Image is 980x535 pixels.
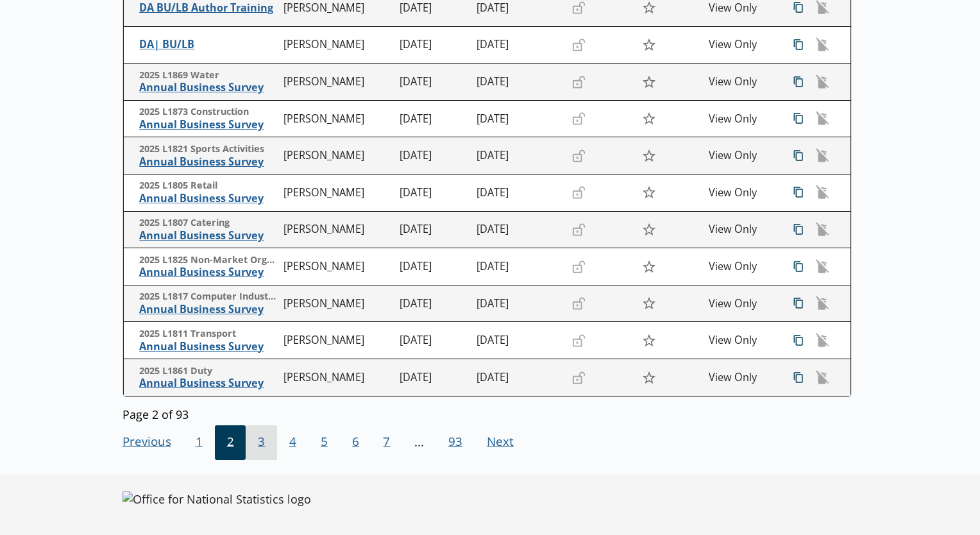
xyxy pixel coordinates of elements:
td: [DATE] [394,322,472,359]
button: Star [635,328,663,353]
td: [PERSON_NAME] [278,322,394,359]
span: DA BU/LB Author Training [139,1,278,15]
img: Office for National Statistics logo [122,491,311,507]
button: Previous [122,425,183,460]
td: View Only [704,100,781,137]
button: 6 [340,425,371,460]
td: [PERSON_NAME] [278,211,394,248]
button: Star [635,291,663,316]
span: Annual Business Survey [139,118,278,132]
button: 2 [215,425,246,460]
td: [DATE] [394,285,472,322]
span: Annual Business Survey [139,340,278,353]
span: Annual Business Survey [139,192,278,205]
td: [DATE] [471,359,557,396]
span: Annual Business Survey [139,155,278,169]
td: [DATE] [471,100,557,137]
span: 2025 L1869 Water [139,69,278,81]
td: [DATE] [394,359,472,396]
button: Star [635,217,663,242]
span: Annual Business Survey [139,303,278,316]
button: 5 [308,425,340,460]
td: [DATE] [471,26,557,64]
td: [DATE] [394,174,472,212]
button: 3 [246,425,277,460]
span: 2025 L1825 Non-Market Organisations [139,254,278,266]
span: DA| BU/LB [139,38,278,51]
td: [DATE] [471,248,557,285]
td: [DATE] [471,64,557,101]
td: View Only [704,285,781,322]
span: 2025 L1817 Computer Industry [139,291,278,303]
td: [DATE] [471,174,557,212]
td: [PERSON_NAME] [278,174,394,212]
span: 2025 L1807 Catering [139,217,278,229]
span: Annual Business Survey [139,266,278,279]
button: Star [635,180,663,205]
div: Page 2 of 93 [122,403,852,421]
button: Star [635,106,663,131]
td: View Only [704,359,781,396]
button: 1 [183,425,215,460]
td: [PERSON_NAME] [278,137,394,174]
td: [DATE] [471,285,557,322]
span: Annual Business Survey [139,81,278,94]
td: [PERSON_NAME] [278,64,394,101]
td: View Only [704,174,781,212]
button: 93 [436,425,475,460]
button: Star [635,365,663,389]
td: [DATE] [394,26,472,64]
td: [DATE] [394,100,472,137]
button: Star [635,144,663,168]
span: 2025 L1861 Duty [139,365,278,377]
td: View Only [704,26,781,64]
td: [DATE] [394,137,472,174]
td: [PERSON_NAME] [278,100,394,137]
td: [DATE] [394,248,472,285]
td: View Only [704,322,781,359]
button: Star [635,69,663,94]
td: [PERSON_NAME] [278,26,394,64]
td: [DATE] [394,64,472,101]
td: View Only [704,211,781,248]
td: [DATE] [471,211,557,248]
td: [PERSON_NAME] [278,285,394,322]
button: 7 [371,425,403,460]
button: Next [475,425,526,460]
td: [PERSON_NAME] [278,248,394,285]
td: View Only [704,137,781,174]
td: View Only [704,248,781,285]
td: [DATE] [471,322,557,359]
button: 4 [277,425,308,460]
span: Annual Business Survey [139,377,278,390]
span: 2025 L1805 Retail [139,180,278,192]
span: 2025 L1811 Transport [139,328,278,340]
td: [DATE] [394,211,472,248]
span: 2025 L1821 Sports Activities [139,143,278,155]
button: Star [635,254,663,278]
span: Annual Business Survey [139,229,278,242]
li: ... [402,425,436,460]
button: Star [635,33,663,57]
td: View Only [704,64,781,101]
td: [DATE] [471,137,557,174]
td: [PERSON_NAME] [278,359,394,396]
span: 2025 L1873 Construction [139,106,278,118]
